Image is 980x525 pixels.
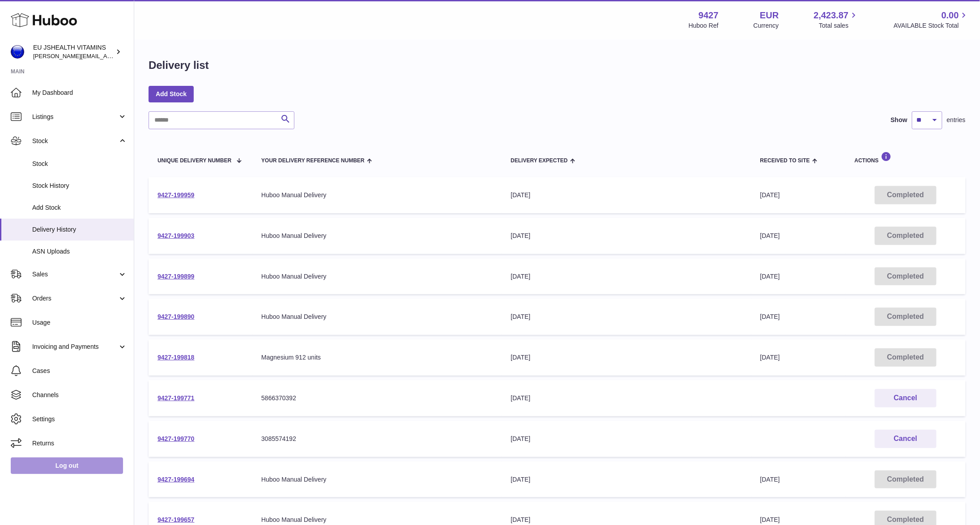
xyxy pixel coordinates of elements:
[32,203,127,212] span: Add Stock
[760,476,780,483] span: [DATE]
[511,475,742,484] div: [DATE]
[261,475,493,484] div: Huboo Manual Delivery
[261,191,493,199] div: Huboo Manual Delivery
[261,232,493,240] div: Huboo Manual Delivery
[760,191,780,199] span: [DATE]
[158,354,195,361] a: 9427-199818
[11,457,123,474] a: Log out
[32,247,127,256] span: ASN Uploads
[158,435,195,442] a: 9427-199770
[760,516,780,523] span: [DATE]
[814,9,859,30] a: 2,423.87 Total sales
[32,415,127,423] span: Settings
[942,9,959,21] span: 0.00
[511,158,567,164] span: Delivery Expected
[33,52,179,59] span: [PERSON_NAME][EMAIL_ADDRESS][DOMAIN_NAME]
[32,225,127,234] span: Delivery History
[855,152,957,164] div: Actions
[814,9,849,21] span: 2,423.87
[894,9,969,30] a: 0.00 AVAILABLE Stock Total
[261,516,493,524] div: Huboo Manual Delivery
[875,389,937,407] button: Cancel
[32,367,127,375] span: Cases
[158,476,195,483] a: 9427-199694
[754,21,779,30] div: Currency
[32,270,118,279] span: Sales
[32,343,118,351] span: Invoicing and Payments
[511,313,742,321] div: [DATE]
[511,191,742,199] div: [DATE]
[894,21,969,30] span: AVAILABLE Stock Total
[511,353,742,362] div: [DATE]
[760,9,779,21] strong: EUR
[32,89,127,97] span: My Dashboard
[760,273,780,280] span: [DATE]
[158,273,195,280] a: 9427-199899
[261,313,493,321] div: Huboo Manual Delivery
[760,232,780,239] span: [DATE]
[511,435,742,443] div: [DATE]
[261,435,493,443] div: 3085574192
[32,113,118,121] span: Listings
[158,313,195,320] a: 9427-199890
[158,394,195,402] a: 9427-199771
[947,116,966,124] span: entries
[32,160,127,168] span: Stock
[149,58,209,72] h1: Delivery list
[760,313,780,320] span: [DATE]
[158,232,195,239] a: 9427-199903
[511,516,742,524] div: [DATE]
[11,45,24,59] img: laura@jessicasepel.com
[689,21,719,30] div: Huboo Ref
[511,394,742,402] div: [DATE]
[261,353,493,362] div: Magnesium 912 units
[511,272,742,281] div: [DATE]
[33,43,114,60] div: EU JSHEALTH VITAMINS
[760,158,810,164] span: Received to Site
[891,116,908,124] label: Show
[32,439,127,448] span: Returns
[32,182,127,190] span: Stock History
[261,394,493,402] div: 5866370392
[149,86,194,102] a: Add Stock
[32,294,118,303] span: Orders
[158,158,231,164] span: Unique Delivery Number
[699,9,719,21] strong: 9427
[261,158,365,164] span: Your Delivery Reference Number
[511,232,742,240] div: [DATE]
[158,516,195,523] a: 9427-199657
[819,21,859,30] span: Total sales
[261,272,493,281] div: Huboo Manual Delivery
[32,137,118,145] span: Stock
[32,318,127,327] span: Usage
[158,191,195,199] a: 9427-199959
[875,430,937,448] button: Cancel
[32,391,127,399] span: Channels
[760,354,780,361] span: [DATE]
